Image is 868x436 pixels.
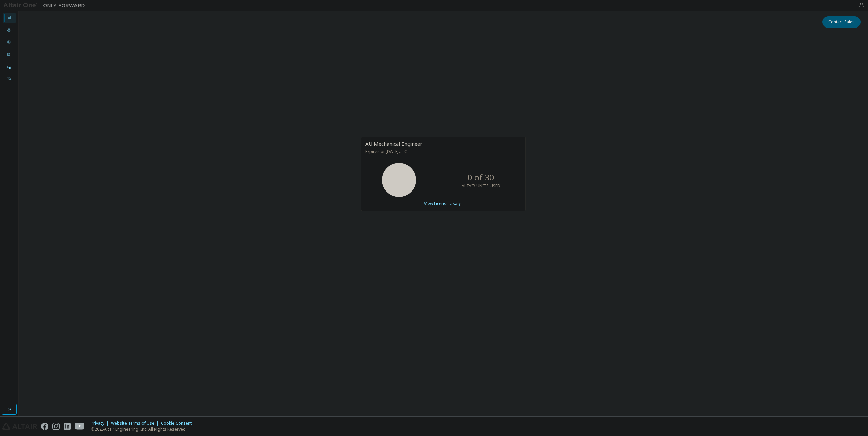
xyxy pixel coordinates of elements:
[91,421,111,426] div: Privacy
[822,16,861,28] button: Contact Sales
[91,426,196,432] p: © 2025 Altair Engineering, Inc. All Rights Reserved.
[424,201,463,206] a: View License Usage
[41,423,48,430] img: facebook.svg
[3,62,16,73] div: Managed
[3,73,16,84] div: On Prem
[365,140,422,147] span: AU Mechanical Engineer
[2,423,37,430] img: altair_logo.svg
[3,25,16,36] div: Users
[3,49,16,60] div: Company Profile
[3,13,16,23] div: Dashboard
[75,423,85,430] img: youtube.svg
[365,149,520,155] p: Expires on [DATE] UTC
[3,37,16,48] div: User Profile
[468,171,494,183] p: 0 of 30
[52,423,60,430] img: instagram.svg
[161,421,196,426] div: Cookie Consent
[462,183,500,189] p: ALTAIR UNITS USED
[111,421,161,426] div: Website Terms of Use
[64,423,71,430] img: linkedin.svg
[3,2,88,9] img: Altair One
